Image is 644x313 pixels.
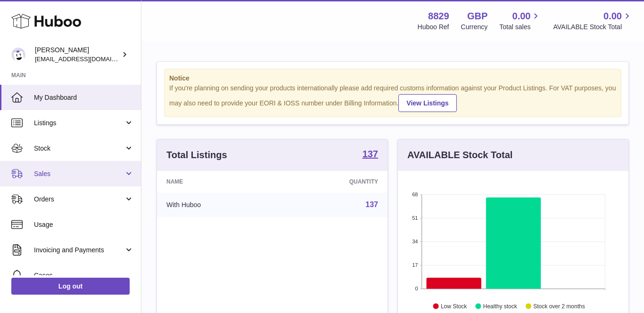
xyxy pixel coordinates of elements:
text: Low Stock [441,303,467,309]
span: [EMAIL_ADDRESS][DOMAIN_NAME] [35,55,139,63]
strong: 137 [363,149,378,159]
a: 0.00 Total sales [499,10,541,32]
strong: Notice [169,74,616,83]
text: 68 [412,192,418,197]
text: 51 [412,215,418,221]
span: Cases [34,271,134,280]
div: Huboo Ref [418,23,449,32]
text: 34 [412,239,418,244]
span: Sales [34,169,124,178]
a: 0.00 AVAILABLE Stock Total [553,10,633,32]
div: Currency [461,23,488,32]
span: AVAILABLE Stock Total [553,23,633,32]
text: 17 [412,262,418,268]
span: 0.00 [603,10,622,23]
span: Stock [34,144,124,153]
span: My Dashboard [34,93,134,102]
div: [PERSON_NAME] [35,46,120,64]
span: Orders [34,195,124,204]
text: 0 [415,286,418,291]
strong: GBP [467,10,487,23]
td: With Huboo [157,193,279,217]
a: View Listings [398,94,456,112]
text: Healthy stock [483,303,518,309]
span: Invoicing and Payments [34,246,124,255]
span: 0.00 [512,10,531,23]
th: Name [157,171,279,193]
h3: AVAILABLE Stock Total [407,149,512,161]
a: 137 [363,149,378,161]
h3: Total Listings [166,149,227,161]
span: Usage [34,220,134,229]
img: commandes@kpmatech.com [11,48,25,62]
div: If you're planning on sending your products internationally please add required customs informati... [169,84,616,112]
a: Log out [11,278,130,295]
th: Quantity [279,171,388,193]
a: 137 [365,201,378,209]
span: Listings [34,119,124,128]
strong: 8829 [428,10,449,23]
text: Stock over 2 months [533,303,585,309]
span: Total sales [499,23,541,32]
